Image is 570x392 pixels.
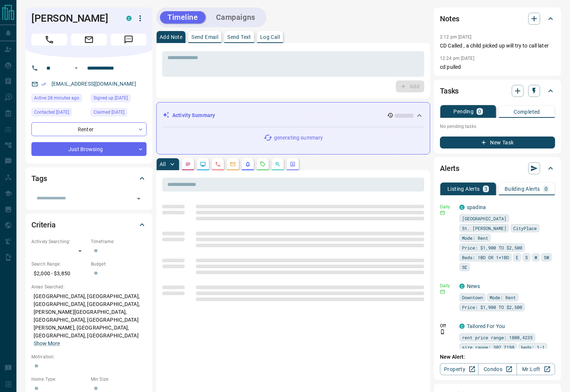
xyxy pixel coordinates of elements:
button: Timeline [160,11,206,24]
p: Daily [440,203,455,210]
svg: Notes [185,161,191,167]
h1: [PERSON_NAME] [31,12,115,24]
span: Email [71,34,107,46]
svg: Opportunities [275,161,281,167]
div: Mon Sep 15 2025 [31,94,87,104]
p: Areas Searched: [31,284,147,290]
span: rent price range: 1800,4235 [462,334,533,341]
p: cd pulled [440,63,555,71]
p: All [160,162,166,167]
span: Message [111,34,147,46]
h2: Tags [31,172,47,184]
p: Add Note [160,34,182,40]
button: Campaigns [209,11,263,24]
p: Daily [440,282,455,289]
a: News [467,283,480,289]
span: size range: 302,2198 [462,343,514,351]
span: Price: $1,900 TO $2,500 [462,244,522,251]
p: $2,000 - $3,850 [31,267,87,280]
p: Send Email [191,34,218,40]
div: Tags [31,169,147,187]
span: Call [31,34,67,46]
svg: Email [440,210,445,215]
span: Claimed [DATE] [93,108,124,116]
h2: Alerts [440,162,459,174]
p: Home Type: [31,376,87,383]
svg: Lead Browsing Activity [200,161,206,167]
div: Notes [440,10,555,28]
p: Listing Alerts [447,186,480,192]
span: beds: 1-1 [521,343,545,351]
div: Thu Sep 11 2025 [31,108,87,119]
span: St. [PERSON_NAME] [462,224,506,232]
svg: Calls [215,161,221,167]
a: Mr.Loft [517,363,555,375]
span: Downtown [462,294,483,301]
svg: Email Verified [41,82,46,87]
a: Tailored For You [467,323,505,329]
p: Timeframe: [91,238,147,245]
a: spadina [467,204,486,210]
div: Sat Aug 02 2025 [91,94,147,104]
p: Motivation: [31,353,147,360]
p: Budget: [91,261,147,267]
p: Send Text [227,34,251,40]
span: SW [544,254,549,261]
p: 2:12 pm [DATE] [440,34,472,40]
p: Activity Summary [172,111,215,119]
p: Min Size: [91,376,147,383]
p: Off [440,322,455,329]
div: condos.ca [459,324,465,329]
span: E [516,254,518,261]
button: Open [72,64,81,73]
h2: Tasks [440,85,459,97]
p: CD Called , a child picked up will try to call later [440,42,555,50]
span: Contacted [DATE] [34,108,69,116]
p: [GEOGRAPHIC_DATA], [GEOGRAPHIC_DATA], [GEOGRAPHIC_DATA], [GEOGRAPHIC_DATA], [PERSON_NAME][GEOGRAP... [31,290,147,350]
svg: Agent Actions [290,161,296,167]
h2: Notes [440,13,459,25]
div: Alerts [440,159,555,177]
p: 12:24 pm [DATE] [440,56,474,61]
span: S [525,254,528,261]
svg: Email [440,289,445,294]
span: Signed up [DATE] [93,94,128,102]
p: Completed [514,109,540,114]
a: Property [440,363,478,375]
p: Actively Searching: [31,238,87,245]
span: [GEOGRAPHIC_DATA] [462,215,506,222]
p: Log Call [260,34,280,40]
h2: Criteria [31,219,56,231]
span: Active 28 minutes ago [34,94,79,102]
span: Mode: Rent [490,294,516,301]
div: condos.ca [126,16,132,21]
p: Pending [453,109,474,114]
div: Criteria [31,216,147,234]
span: W [534,254,537,261]
div: Activity Summary [163,108,424,122]
span: Beds: 1BD OR 1+1BD [462,254,509,261]
p: No pending tasks [440,121,555,132]
p: 3 [484,186,487,192]
p: Building Alerts [505,186,540,192]
div: condos.ca [459,284,465,289]
span: Price: $1,900 TO $2,500 [462,303,522,311]
svg: Requests [260,161,266,167]
div: Just Browsing [31,142,147,156]
p: 0 [478,109,481,114]
a: Condos [478,363,517,375]
button: Open [133,193,144,204]
svg: Emails [230,161,236,167]
span: SE [462,263,467,271]
a: [EMAIL_ADDRESS][DOMAIN_NAME] [52,81,136,87]
div: Renter [31,122,147,136]
div: Tasks [440,82,555,100]
div: condos.ca [459,205,465,210]
span: CityPlace [513,224,537,232]
p: New Alert: [440,353,555,361]
button: Show More [34,340,60,347]
p: 0 [545,186,548,192]
button: New Task [440,137,555,148]
p: Search Range: [31,261,87,267]
svg: Push Notification Only [440,329,445,334]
